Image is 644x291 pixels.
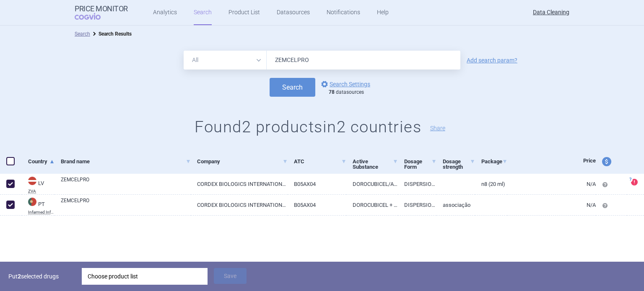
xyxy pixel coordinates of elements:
[61,151,191,172] a: Brand name
[353,151,398,177] a: Active Substance
[90,30,132,38] li: Search Results
[443,151,475,177] a: Dosage strength
[398,174,436,194] a: DISPERSION FOR INFUSION
[288,195,347,215] a: B05AX04
[75,31,90,37] a: Search
[61,176,191,191] a: ZEMCELPRO
[288,174,347,194] a: B05AX04
[319,79,370,89] a: Search Settings
[507,195,596,215] a: N/A
[507,174,596,194] a: N/A
[430,125,445,131] button: Share
[82,268,208,285] div: Choose product list
[583,157,596,164] span: Price
[18,273,21,280] strong: 2
[28,151,55,172] a: Country
[75,30,90,38] li: Search
[346,174,398,194] a: DOROCUBICEL/ALLOGENEIC [MEDICAL_DATA]-DERIVED CD34- CELLS, NON-EXPANDED
[631,178,641,185] a: ?
[294,151,347,172] a: ATC
[75,5,128,13] strong: Price Monitor
[28,177,36,185] img: Latvia
[22,197,55,214] a: PTPTInfarmed Infomed
[329,89,335,95] strong: 78
[197,151,287,172] a: Company
[467,57,517,63] a: Add search param?
[270,78,315,97] button: Search
[28,198,36,206] img: Portugal
[214,268,247,284] button: Save
[75,5,128,21] a: Price MonitorCOGVIO
[329,89,374,96] div: datasources
[61,197,191,212] a: ZEMCELPRO
[28,210,55,214] abbr: Infarmed Infomed — Infomed - medicinal products database, published by Infarmed, National Authori...
[628,177,633,182] span: ?
[22,176,55,193] a: LVLVZVA
[99,31,132,37] strong: Search Results
[75,13,112,20] span: COGVIO
[436,195,475,215] a: Associação
[88,268,202,285] div: Choose product list
[475,174,507,194] a: N8 (20 ml)
[481,151,507,172] a: Package
[191,174,287,194] a: CORDEX BIOLOGICS INTERNATIONAL LIMITED, [GEOGRAPHIC_DATA]
[28,189,55,193] abbr: ZVA — Online database developed by State Agency of Medicines Republic of Latvia.
[346,195,398,215] a: DOROCUBICEL + NON-EXPANDED CD34- CELLS
[404,151,436,177] a: Dosage Form
[191,195,287,215] a: CORDEX BIOLOGICS INTERNATIONAL LIMITED
[8,268,75,285] p: Put selected drugs
[398,195,436,215] a: DISPERSION FOR INFUSION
